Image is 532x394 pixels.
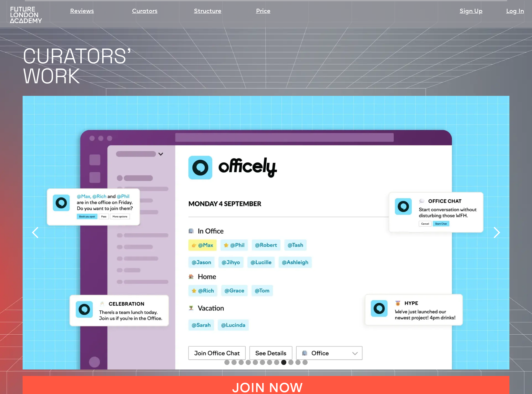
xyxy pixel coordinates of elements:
[23,96,48,369] div: previous slide
[246,360,251,365] div: Show slide 4 of 12
[239,360,244,365] div: Show slide 3 of 12
[288,360,293,365] div: Show slide 10 of 12
[224,360,230,365] div: Show slide 1 of 12
[460,7,483,16] a: Sign Up
[23,46,532,86] h1: CURATORS' WORK
[295,360,301,365] div: Show slide 11 of 12
[267,360,272,365] div: Show slide 7 of 12
[253,360,258,365] div: Show slide 5 of 12
[194,7,221,16] a: Structure
[132,7,158,16] a: Curators
[274,360,279,365] div: Show slide 8 of 12
[260,360,265,365] div: Show slide 6 of 12
[506,7,524,16] a: Log In
[23,96,509,369] div: 9 of 12
[302,360,308,365] div: Show slide 12 of 12
[281,360,286,365] div: Show slide 9 of 12
[231,360,237,365] div: Show slide 2 of 12
[23,96,509,369] div: carousel
[256,7,271,16] a: Price
[70,7,94,16] a: Reviews
[484,96,509,369] div: next slide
